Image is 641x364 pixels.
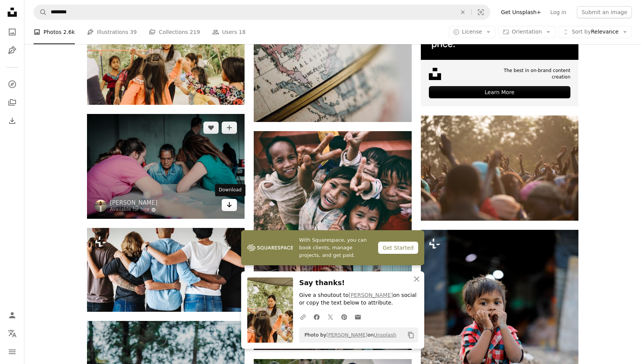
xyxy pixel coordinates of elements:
a: Download [222,199,237,211]
button: Sort byRelevance [558,26,632,38]
span: License [462,29,482,35]
a: Illustrations 39 [87,20,137,44]
a: Log in / Sign up [5,308,20,323]
span: The best in on-brand content creation [484,67,570,80]
span: 18 [239,28,246,36]
span: Sort by [572,29,591,35]
a: people dancing during daytime [421,164,578,171]
a: Photos [5,24,20,40]
span: Relevance [572,28,618,36]
a: Share over email [351,309,365,324]
a: [PERSON_NAME] [349,292,393,298]
a: Download History [5,113,20,128]
a: Unsplash [374,332,396,338]
img: closeup photo of world globe [254,16,411,122]
img: people dancing during daytime [421,115,578,220]
a: Get Unsplash+ [496,6,546,18]
button: Clear [454,5,471,19]
span: 39 [130,28,137,36]
span: Orientation [512,29,542,35]
p: Give a shoutout to on social or copy the text below to attribute. [299,292,418,307]
a: With Squarespace, you can book clients, manage projects, and get paid.Get Started [241,230,424,265]
a: closeup photo of world globe [254,66,411,72]
a: Collections [5,95,20,110]
a: Share on Facebook [310,309,324,324]
a: Users 18 [212,20,246,44]
form: Find visuals sitewide [34,5,490,20]
img: file-1631678316303-ed18b8b5cb9cimage [429,68,441,80]
a: Collections 219 [149,20,200,44]
a: five children smiling while doing peace hand sign [254,180,411,187]
a: [PERSON_NAME] [110,199,158,207]
button: Visual search [472,5,490,19]
a: Home — Unsplash [5,5,20,21]
img: Go to Elianna Gill's profile [95,200,107,212]
a: [PERSON_NAME] [326,332,367,338]
div: Get Started [378,242,418,254]
img: file-1747939142011-51e5cc87e3c9 [247,242,293,253]
button: Copy to clipboard [404,329,417,342]
a: Share on Twitter [324,309,337,324]
button: Submit an image [577,6,632,18]
button: Orientation [498,26,555,38]
img: Diverse people with teamwork concept [87,228,245,312]
button: License [449,26,496,38]
div: Learn More [429,86,570,98]
button: Add to Collection [222,122,237,134]
span: 219 [190,28,200,36]
button: Search Unsplash [34,5,47,19]
button: Language [5,326,20,341]
a: Log in [546,6,571,18]
h3: Say thanks! [299,277,418,289]
button: Like [203,122,219,134]
div: Download [215,184,246,196]
a: Explore [5,77,20,92]
a: indian poor child playing at home [421,344,578,351]
img: five children smiling while doing peace hand sign [254,131,411,236]
img: a group of people sitting around a table [87,114,245,219]
a: a group of people sitting around a table [87,163,245,170]
a: Available for hire [110,207,158,213]
button: Menu [5,344,20,359]
span: Photo by on [301,329,396,341]
a: a group of young children standing around each other [87,49,245,56]
a: Diverse people with teamwork concept [87,266,245,273]
span: With Squarespace, you can book clients, manage projects, and get paid. [299,236,372,259]
a: Illustrations [5,43,20,58]
a: Share on Pinterest [337,309,351,324]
